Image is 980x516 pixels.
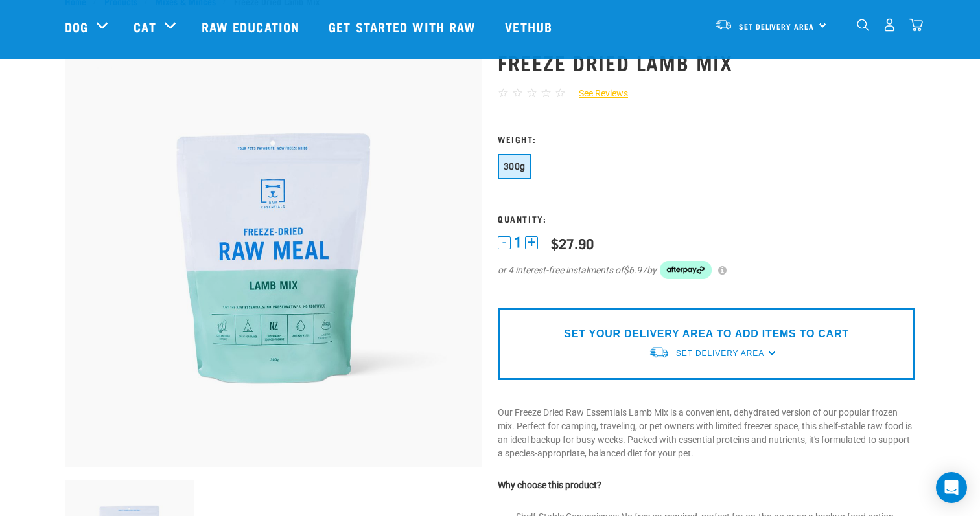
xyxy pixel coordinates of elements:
a: Dog [65,17,88,36]
img: van-moving.png [715,19,732,30]
a: Get started with Raw [316,1,492,52]
img: van-moving.png [649,346,670,359]
p: Our Freeze Dried Raw Essentials Lamb Mix is a convenient, dehydrated version of our popular froze... [498,406,915,460]
span: ☆ [498,85,509,100]
button: - [498,236,511,249]
span: ☆ [555,85,566,100]
a: See Reviews [566,87,628,100]
a: Cat [134,17,156,36]
img: RE Product Shoot 2023 Nov8677 [65,50,482,467]
a: Vethub [492,1,568,52]
button: + [525,236,538,249]
span: 1 [514,236,522,249]
a: Raw Education [189,1,316,52]
img: Afterpay [660,261,712,279]
h3: Quantity: [498,214,915,223]
div: Open Intercom Messenger [936,472,967,503]
strong: Why choose this product? [498,480,601,490]
span: 300g [504,161,526,172]
span: $6.97 [624,264,647,277]
div: or 4 interest-free instalments of by [498,261,915,279]
span: Set Delivery Area [676,349,764,358]
span: ☆ [526,85,537,100]
span: ☆ [541,85,552,100]
div: $27.90 [551,235,594,251]
h3: Weight: [498,134,915,144]
span: Set Delivery Area [739,24,814,28]
button: 300g [498,154,531,179]
span: ☆ [512,85,523,100]
img: home-icon-1@2x.png [857,19,869,31]
p: SET YOUR DELIVERY AREA TO ADD ITEMS TO CART [564,326,848,342]
img: user.png [883,18,896,32]
img: home-icon@2x.png [909,18,923,32]
h1: Freeze Dried Lamb Mix [498,50,915,74]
